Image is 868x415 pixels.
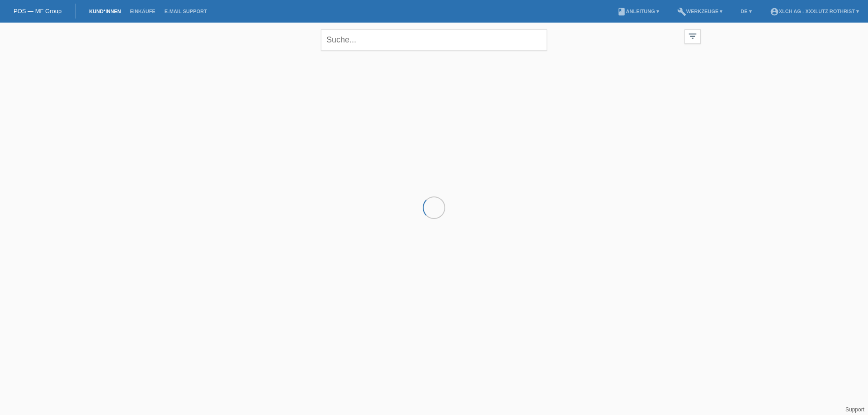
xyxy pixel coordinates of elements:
i: account_circle [770,7,779,16]
i: book [617,7,626,16]
a: bookAnleitung ▾ [613,9,664,14]
input: Suche... [321,29,547,51]
a: account_circleXLCH AG - XXXLutz Rothrist ▾ [765,9,863,14]
i: filter_list [688,31,698,41]
a: Einkäufe [125,9,160,14]
a: POS — MF Group [14,8,61,14]
a: Kund*innen [85,9,125,14]
a: buildWerkzeuge ▾ [673,9,727,14]
i: build [677,7,686,16]
a: Support [845,406,864,413]
a: DE ▾ [736,9,756,14]
a: E-Mail Support [160,9,212,14]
